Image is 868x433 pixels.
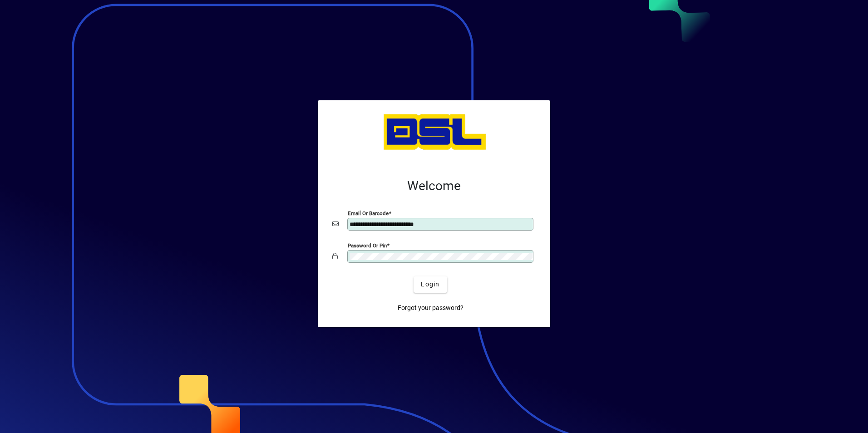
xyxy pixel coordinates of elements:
[348,242,387,248] mat-label: Password or Pin
[398,303,464,313] span: Forgot your password?
[394,300,467,316] a: Forgot your password?
[421,280,439,289] span: Login
[414,276,447,293] button: Login
[348,210,389,216] mat-label: Email or Barcode
[332,178,536,194] h2: Welcome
